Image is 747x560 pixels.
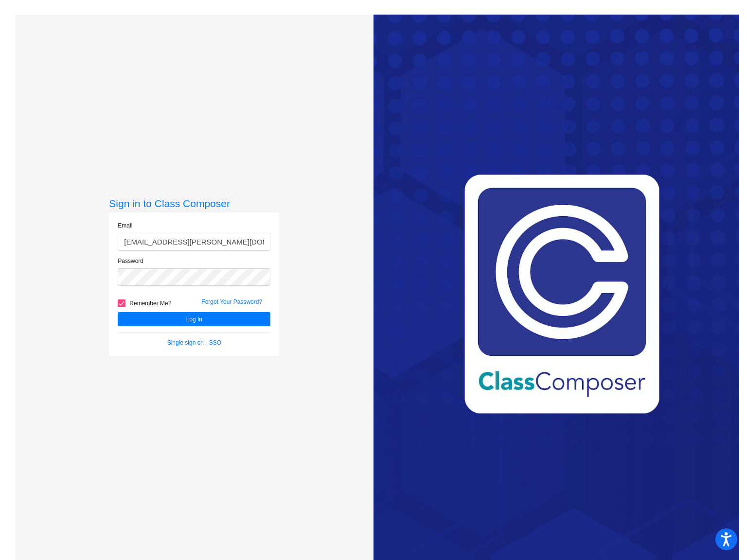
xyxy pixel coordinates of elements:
label: Email [118,221,132,230]
span: Remember Me? [129,297,171,309]
a: Single sign on - SSO [167,339,221,346]
button: Log In [118,312,270,326]
label: Password [118,257,143,265]
h3: Sign in to Class Composer [109,197,279,210]
a: Forgot Your Password? [201,298,262,305]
